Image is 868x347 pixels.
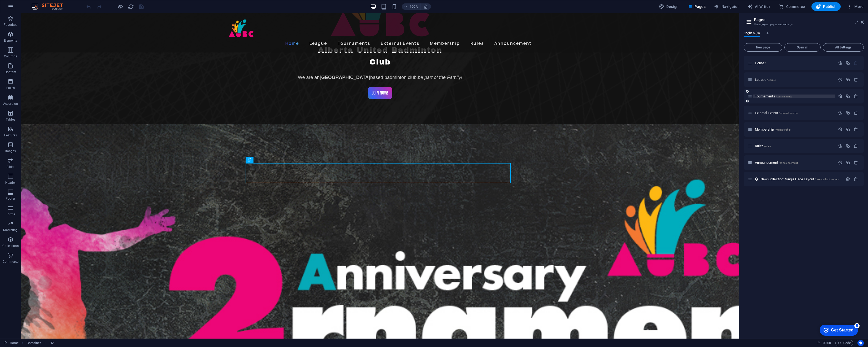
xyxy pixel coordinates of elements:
[6,212,15,216] p: Forms
[755,94,792,98] span: Tournaments
[4,54,17,58] p: Columns
[3,102,18,106] p: Accordion
[755,61,766,65] span: Click to open page
[846,127,850,132] div: Duplicate
[767,78,776,81] span: /league
[846,111,850,115] div: Duplicate
[423,4,428,9] i: On resize automatically adjust zoom level to fit chosen device.
[753,61,835,65] div: Home/
[838,127,842,132] div: Settings
[755,111,798,115] span: Click to open page
[838,111,842,115] div: Settings
[27,340,54,346] nav: breadcrumb
[854,177,858,181] div: Remove
[776,2,807,11] button: Commerce
[753,95,835,98] div: Tournaments/tournaments
[854,94,858,98] div: Remove
[776,95,792,98] span: /tournaments
[753,78,835,81] div: League/league
[754,177,759,181] div: This layout is used as a template for all items (e.g. a blog post) of this collection. The conten...
[847,4,864,9] span: More
[760,177,839,181] span: Click to open page
[846,177,850,181] div: Settings
[787,46,818,49] span: Open all
[854,144,858,148] div: Remove
[5,181,16,185] p: Header
[30,3,70,10] img: Editor Logo
[759,177,843,181] div: New Collection: Single Page Layout/new-collection-item
[687,4,705,9] span: Pages
[838,94,842,98] div: Settings
[857,340,864,346] button: Usercentrics
[779,4,805,9] span: Commerce
[2,244,18,248] p: Collections
[815,178,839,181] span: /new-collection-item
[779,112,798,115] span: /external-events
[744,43,782,52] button: New page
[49,340,54,346] span: Click to select. Double-click to edit
[5,149,16,153] p: Images
[753,161,835,164] div: Announcement/announcement
[816,4,836,9] span: Publish
[39,1,44,6] div: 5
[7,165,15,169] p: Slider
[838,340,851,346] span: Code
[128,3,134,10] button: reload
[6,117,15,122] p: Tables
[854,61,858,65] div: The startpage cannot be deleted
[784,43,821,52] button: Open all
[854,77,858,82] div: Remove
[755,78,776,82] span: Click to open page
[838,61,842,65] div: Settings
[846,77,850,82] div: Duplicate
[775,128,791,131] span: /membership
[825,46,861,49] span: All Settings
[754,22,853,27] h3: Manage your pages and settings
[846,61,850,65] div: Duplicate
[4,3,43,14] div: Get Started 5 items remaining, 0% complete
[5,70,16,74] p: Content
[712,2,741,11] button: Navigator
[846,144,850,148] div: Duplicate
[6,86,15,90] p: Boxes
[685,2,708,11] button: Pages
[765,62,766,65] span: /
[846,94,850,98] div: Duplicate
[753,128,835,131] div: Membership/membership
[846,160,850,165] div: Duplicate
[854,127,858,132] div: Remove
[744,31,864,41] div: Language Tabs
[755,144,771,148] span: Click to open page
[753,144,835,148] div: Rules/rules
[764,145,771,148] span: /rules
[854,160,858,165] div: Remove
[659,4,679,9] span: Design
[826,341,827,345] span: :
[838,160,842,165] div: Settings
[744,30,760,37] span: English (8)
[4,340,19,346] a: Click to cancel selection. Double-click to open Pages
[128,4,134,10] i: Reload page
[745,2,772,11] button: AI Writer
[4,133,17,137] p: Features
[3,260,18,264] p: Commerce
[16,6,38,11] div: Get Started
[823,43,864,52] button: All Settings
[4,23,17,27] p: Favorites
[117,3,123,10] button: Click here to leave preview mode and continue editing
[402,3,420,10] button: 100%
[755,127,791,131] span: Click to open page
[754,17,864,22] h2: Pages
[838,144,842,148] div: Settings
[3,228,18,232] p: Marketing
[657,2,681,11] button: Design
[823,340,831,346] span: 00 00
[835,340,853,346] button: Code
[817,340,831,346] h6: Session time
[755,161,798,165] span: Click to open page
[6,196,15,201] p: Footer
[27,340,41,346] span: Click to select. Double-click to edit
[746,46,780,49] span: New page
[410,3,418,10] h6: 100%
[845,2,866,11] button: More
